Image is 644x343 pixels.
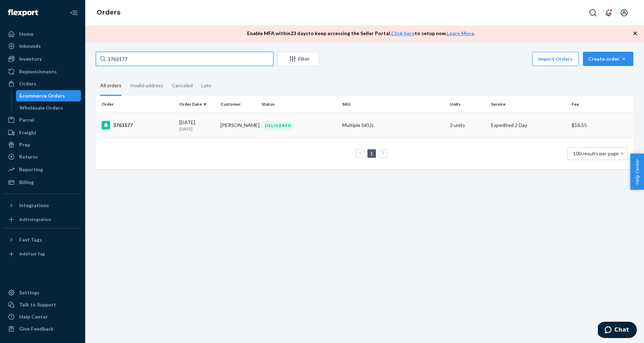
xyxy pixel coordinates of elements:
[247,30,475,37] p: Enable MFA within 23 days to keep accessing the Seller Portal. to setup now. .
[96,96,176,113] th: Order
[19,43,41,50] div: Inbounds
[220,101,256,107] div: Customer
[583,52,633,66] button: Create order
[586,6,600,20] button: Open Search Box
[4,234,81,245] button: Fast Tags
[19,141,30,148] div: Prep
[19,68,57,75] div: Replenishments
[91,2,126,23] ol: breadcrumbs
[19,166,43,173] div: Reporting
[16,90,81,101] a: Ecommerce Orders
[218,113,259,138] td: [PERSON_NAME]
[4,139,81,150] a: Prep
[569,96,633,113] th: Fee
[488,96,569,113] th: Service
[447,96,488,113] th: Units
[4,177,81,188] a: Billing
[19,116,34,123] div: Parcel
[617,6,631,20] button: Open account menu
[339,96,447,113] th: SKU
[102,121,174,129] div: 3763177
[176,96,218,113] th: Order Date
[262,121,295,130] div: DELIVERED
[588,55,628,62] div: Create order
[20,92,65,99] div: Ecommerce Orders
[179,126,215,132] p: [DATE]
[4,66,81,77] a: Replenishments
[4,28,81,40] a: Home
[4,214,81,225] a: Add Integration
[20,104,63,111] div: Wholesale Orders
[19,313,48,320] div: Help Center
[259,96,339,113] th: Status
[19,80,36,87] div: Orders
[172,76,193,95] div: Canceled
[19,236,42,243] div: Fast Tags
[4,323,81,334] button: Give Feedback
[96,52,273,66] input: Search orders
[19,251,45,257] div: Add Fast Tag
[19,153,38,160] div: Returns
[19,55,42,62] div: Inventory
[4,248,81,260] a: Add Fast Tag
[97,9,120,16] a: Orders
[130,76,163,95] div: Invalid address
[573,150,619,156] span: 100 results per page
[601,6,616,20] button: Open notifications
[598,322,637,339] iframe: Opens a widget where you can chat to one of our agents
[19,31,33,38] div: Home
[8,9,38,16] img: Flexport logo
[19,179,34,186] div: Billing
[179,119,215,132] div: [DATE]
[569,113,633,138] td: $16.55
[447,30,474,36] a: Learn More
[19,289,39,296] div: Settings
[4,311,81,322] a: Help Center
[201,76,211,95] div: Late
[4,78,81,89] a: Orders
[16,102,81,114] a: Wholesale Orders
[447,113,488,138] td: 3 units
[4,287,81,298] a: Settings
[4,114,81,126] a: Parcel
[4,40,81,52] a: Inbounds
[491,122,566,129] p: Expedited 2 Day
[4,164,81,175] a: Reporting
[630,154,644,190] button: Help Center
[4,299,81,310] button: Talk to Support
[391,30,415,36] a: Click here
[67,6,81,20] button: Close Navigation
[278,52,319,66] button: Filter
[278,55,318,62] div: Filter
[4,53,81,65] a: Inventory
[100,76,121,96] div: All orders
[19,202,49,209] div: Integrations
[4,127,81,138] a: Freight
[4,200,81,211] button: Integrations
[369,150,375,156] a: Page 1 is your current page
[532,52,579,66] button: Import Orders
[19,325,54,332] div: Give Feedback
[19,216,51,222] div: Add Integration
[339,113,447,138] td: Multiple SKUs
[4,151,81,162] a: Returns
[19,301,56,308] div: Talk to Support
[19,129,37,136] div: Freight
